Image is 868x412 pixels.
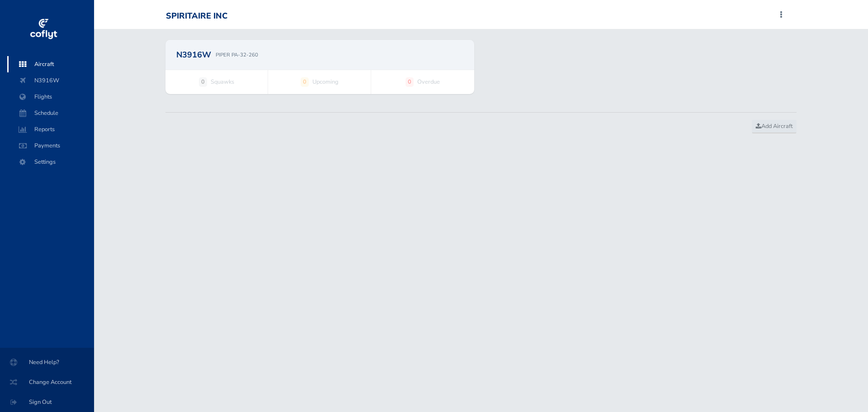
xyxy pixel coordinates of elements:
span: Settings [16,154,85,170]
span: Upcoming [312,77,339,86]
span: Squawks [211,77,234,86]
span: Aircraft [16,56,85,72]
a: Add Aircraft [752,120,797,133]
span: Add Aircraft [756,122,793,130]
span: N3916W [16,72,85,89]
span: Schedule [16,105,85,121]
div: SPIRITAIRE INC [166,11,227,21]
a: N3916W PIPER PA-32-260 0 Squawks 0 Upcoming 0 Overdue [165,40,474,94]
span: Change Account [11,374,83,390]
span: Sign Out [11,394,83,410]
span: Reports [16,121,85,137]
strong: 0 [301,77,309,86]
p: PIPER PA-32-260 [216,51,258,59]
span: Flights [16,89,85,105]
span: Overdue [417,77,440,86]
span: Payments [16,137,85,154]
img: coflyt logo [28,16,58,43]
span: Need Help? [11,354,83,370]
strong: 0 [406,77,414,86]
strong: 0 [199,77,207,86]
h2: N3916W [176,51,211,59]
